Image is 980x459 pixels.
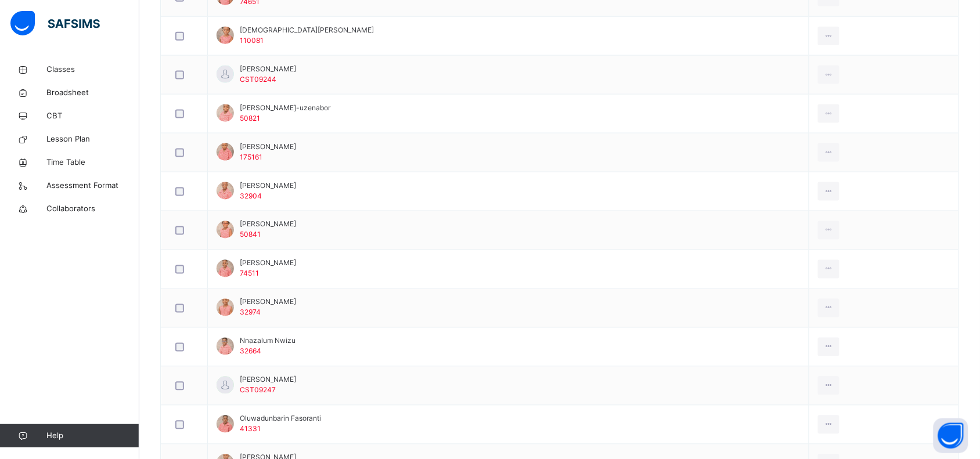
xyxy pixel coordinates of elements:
span: Help [46,430,139,442]
span: [DEMOGRAPHIC_DATA][PERSON_NAME] [240,25,374,35]
span: Oluwadunbarin Fasoranti [240,414,321,424]
span: Assessment Format [46,180,139,191]
button: Open asap [934,418,968,453]
span: 74511 [240,269,259,278]
span: [PERSON_NAME] [240,180,296,191]
span: Collaborators [46,203,139,215]
span: 41331 [240,425,261,433]
span: [PERSON_NAME] [240,64,296,74]
span: CST09247 [240,386,276,395]
span: [PERSON_NAME] [240,258,296,269]
span: 175161 [240,153,262,161]
span: Broadsheet [46,87,139,99]
span: [PERSON_NAME] [240,375,296,385]
span: 32664 [240,347,261,356]
span: [PERSON_NAME]-uzenabor [240,103,330,113]
span: CBT [46,110,139,122]
span: 32904 [240,191,262,200]
span: Classes [46,64,139,75]
span: 110081 [240,36,264,45]
span: Nnazalum Nwizu [240,336,296,346]
span: 32974 [240,308,261,317]
span: 50821 [240,114,260,122]
span: [PERSON_NAME] [240,297,296,308]
span: Time Table [46,157,139,168]
span: [PERSON_NAME] [240,219,296,230]
span: CST09244 [240,75,276,84]
img: safsims [10,11,100,35]
span: 50841 [240,230,261,239]
span: Lesson Plan [46,133,139,145]
span: [PERSON_NAME] [240,142,296,152]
